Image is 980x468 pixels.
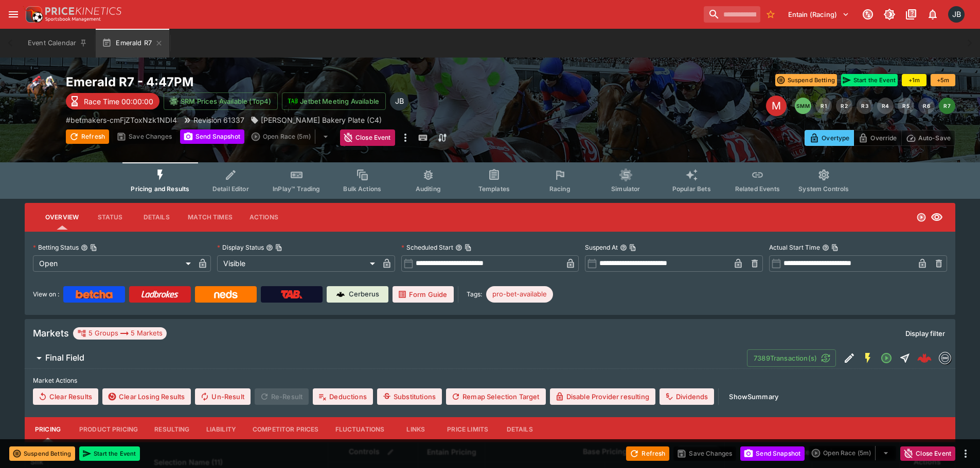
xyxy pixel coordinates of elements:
span: Re-Result [255,388,309,405]
button: Disable Provider resulting [550,388,655,405]
button: more [399,129,412,146]
button: Suspend Betting [775,74,837,86]
span: Pricing and Results [131,185,189,193]
button: No Bookmarks [762,6,779,23]
span: Racing [549,185,571,193]
div: split button [809,446,896,460]
img: horse_racing.png [25,74,58,107]
div: 7d90529d-2e0b-4887-b9a0-38b6531346ca [917,351,932,365]
button: Liability [198,417,244,442]
div: Open [33,255,194,272]
button: Toggle light/dark mode [880,5,899,24]
p: Override [870,133,897,143]
button: Details [133,205,180,230]
button: Close Event [900,446,955,461]
button: Open [877,349,896,367]
span: pro-bet-available [486,289,553,299]
p: Betting Status [33,243,79,252]
img: betmakers [939,352,951,364]
button: R4 [877,98,894,114]
button: +1m [902,74,926,86]
button: Start the Event [79,446,140,461]
label: Tags: [467,286,482,303]
button: SMM [795,98,811,114]
span: Detail Editor [212,185,249,193]
button: Resulting [146,417,198,442]
button: R6 [918,98,935,114]
button: Actual Start TimeCopy To Clipboard [822,244,829,251]
img: Neds [214,290,237,298]
div: Josh Brown [948,6,965,23]
button: Price Limits [439,417,496,442]
button: Overview [37,205,87,230]
button: Fluctuations [327,417,393,442]
h6: Final Field [45,352,84,363]
button: Select Tenant [782,6,856,23]
div: Fairbairn Bakery Plate (C4) [251,115,382,125]
button: Pricing [25,417,71,442]
img: logo-cerberus--red.svg [917,351,932,365]
p: Revision 61337 [193,115,244,125]
a: Cerberus [327,286,388,303]
p: Suspend At [585,243,618,252]
button: +5m [931,74,955,86]
button: Un-Result [195,388,250,405]
button: Match Times [180,205,241,230]
div: Josh Brown [390,92,408,110]
label: View on : [33,286,59,303]
div: Edit Meeting [766,96,787,116]
p: Actual Start Time [769,243,820,252]
button: Notifications [923,5,942,24]
button: Copy To Clipboard [465,244,472,251]
button: Copy To Clipboard [629,244,636,251]
button: Copy To Clipboard [90,244,97,251]
h5: Markets [33,327,69,339]
a: Form Guide [393,286,454,303]
div: Event type filters [122,162,857,199]
button: R7 [939,98,955,114]
img: jetbet-logo.svg [288,96,298,106]
button: Clear Results [33,388,98,405]
img: PriceKinetics Logo [23,4,43,25]
button: Overtype [805,130,854,146]
button: Emerald R7 [96,29,169,58]
button: Links [393,417,439,442]
button: Straight [896,349,914,367]
div: Start From [805,130,955,146]
div: 5 Groups 5 Markets [77,327,163,340]
button: Event Calendar [22,29,94,58]
button: Documentation [902,5,920,24]
span: System Controls [798,185,849,193]
p: Race Time 00:00:00 [84,96,153,107]
svg: Open [880,352,893,364]
button: Edit Detail [840,349,859,367]
p: Display Status [217,243,264,252]
span: Simulator [611,185,640,193]
button: Send Snapshot [180,129,244,144]
button: Display filter [899,325,951,342]
button: Betting StatusCopy To Clipboard [81,244,88,251]
img: Betcha [76,290,113,298]
input: search [704,6,760,23]
button: R1 [815,98,832,114]
button: Deductions [313,388,373,405]
span: Bulk Actions [343,185,381,193]
div: Visible [217,255,379,272]
p: [PERSON_NAME] Bakery Plate (C4) [261,115,382,125]
button: Copy To Clipboard [275,244,282,251]
a: 7d90529d-2e0b-4887-b9a0-38b6531346ca [914,348,935,368]
span: Auditing [416,185,441,193]
button: Jetbet Meeting Available [282,92,386,110]
button: ShowSummary [723,388,785,405]
button: Display StatusCopy To Clipboard [266,244,273,251]
span: InPlay™ Trading [273,185,320,193]
h2: Copy To Clipboard [66,74,511,90]
span: Templates [478,185,510,193]
button: Competitor Prices [244,417,327,442]
button: Final Field [25,348,747,368]
button: Product Pricing [71,417,146,442]
button: Refresh [626,446,669,461]
button: Start the Event [841,74,898,86]
button: R5 [898,98,914,114]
